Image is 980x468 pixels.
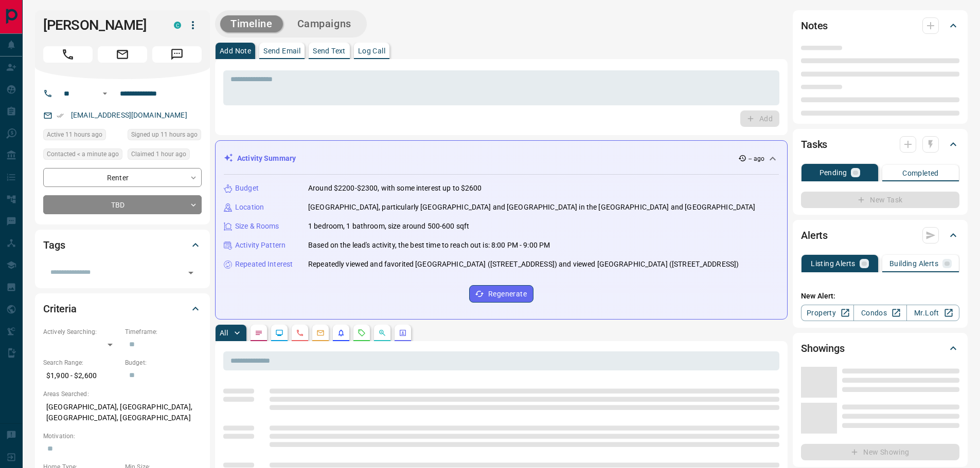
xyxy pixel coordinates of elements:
[131,129,198,140] span: Signed up 11 hours ago
[43,129,122,143] div: Sat Oct 11 2025
[235,183,259,194] p: Budget
[275,329,283,337] svg: Lead Browsing Activity
[263,47,300,54] p: Send Email
[902,170,939,177] p: Completed
[801,227,828,244] h2: Alerts
[47,129,102,140] span: Active 11 hours ago
[801,336,959,361] div: Showings
[801,305,854,321] a: Property
[43,432,202,441] p: Motivation:
[43,233,202,257] div: Tags
[43,296,202,321] div: Criteria
[43,399,202,426] p: [GEOGRAPHIC_DATA], [GEOGRAPHIC_DATA], [GEOGRAPHIC_DATA], [GEOGRAPHIC_DATA]
[906,305,959,321] a: Mr.Loft
[853,305,906,321] a: Condos
[811,260,856,267] p: Listing Alerts
[43,195,202,214] div: TBD
[43,17,158,33] h1: [PERSON_NAME]
[43,301,77,317] h2: Criteria
[801,13,959,38] div: Notes
[308,202,756,213] p: [GEOGRAPHIC_DATA], particularly [GEOGRAPHIC_DATA] and [GEOGRAPHIC_DATA] in the [GEOGRAPHIC_DATA] ...
[220,15,283,32] button: Timeline
[801,17,828,34] h2: Notes
[47,149,119,159] span: Contacted < a minute ago
[469,285,533,303] button: Regenerate
[316,329,325,337] svg: Emails
[43,148,122,163] div: Sun Oct 12 2025
[801,136,827,153] h2: Tasks
[57,112,64,119] svg: Email Verified
[43,358,120,367] p: Search Range:
[174,22,181,29] div: condos.ca
[749,154,764,163] p: -- ago
[220,47,251,54] p: Add Note
[358,47,385,54] p: Log Call
[99,87,111,100] button: Open
[43,46,93,63] span: Call
[308,259,739,270] p: Repeatedly viewed and favorited [GEOGRAPHIC_DATA] ([STREET_ADDRESS]) and viewed [GEOGRAPHIC_DATA]...
[235,259,293,270] p: Repeated Interest
[801,340,845,357] h2: Showings
[71,111,187,119] a: [EMAIL_ADDRESS][DOMAIN_NAME]
[235,221,279,232] p: Size & Rooms
[235,240,286,251] p: Activity Pattern
[128,129,202,143] div: Sat Oct 11 2025
[43,367,120,384] p: $1,900 - $2,600
[224,149,779,168] div: Activity Summary-- ago
[152,46,202,63] span: Message
[220,329,228,336] p: All
[184,266,198,280] button: Open
[255,329,263,337] svg: Notes
[128,148,202,163] div: Sun Oct 12 2025
[358,329,366,337] svg: Requests
[399,329,407,337] svg: Agent Actions
[98,46,147,63] span: Email
[125,358,202,367] p: Budget:
[308,183,482,194] p: Around $2200-$2300, with some interest up to $2600
[308,240,550,251] p: Based on the lead's activity, the best time to reach out is: 8:00 PM - 9:00 PM
[313,47,346,54] p: Send Text
[801,132,959,157] div: Tasks
[235,202,264,213] p: Location
[287,15,362,32] button: Campaigns
[43,237,65,253] h2: Tags
[801,223,959,248] div: Alerts
[819,169,847,176] p: Pending
[337,329,345,337] svg: Listing Alerts
[308,221,469,232] p: 1 bedroom, 1 bathroom, size around 500-600 sqft
[125,327,202,336] p: Timeframe:
[43,389,202,399] p: Areas Searched:
[889,260,938,267] p: Building Alerts
[801,291,959,302] p: New Alert:
[131,149,186,159] span: Claimed 1 hour ago
[378,329,386,337] svg: Opportunities
[43,168,202,187] div: Renter
[43,327,120,336] p: Actively Searching:
[296,329,304,337] svg: Calls
[237,153,296,164] p: Activity Summary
